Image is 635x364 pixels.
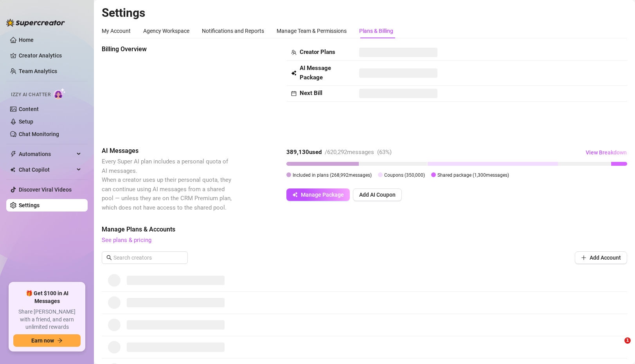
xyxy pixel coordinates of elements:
[57,338,63,343] span: arrow-right
[377,149,392,156] span: ( 63 %)
[102,237,151,244] a: See plans & pricing
[586,149,627,156] span: View Breakdown
[13,308,81,331] span: Share [PERSON_NAME] with a friend, and earn unlimited rewards
[102,158,232,211] span: Every Super AI plan includes a personal quota of AI messages. When a creator uses up their person...
[384,172,425,178] span: Coupons ( 350,000 )
[581,255,586,260] span: plus
[19,106,39,112] a: Content
[19,186,72,193] a: Discover Viral Videos
[300,48,335,56] strong: Creator Plans
[353,188,402,201] button: Add AI Coupon
[10,167,15,172] img: Chat Copilot
[359,27,393,35] div: Plans & Billing
[585,146,627,159] button: View Breakdown
[143,27,189,35] div: Agency Workspace
[10,151,16,157] span: thunderbolt
[19,163,74,176] span: Chat Copilot
[19,202,40,208] a: Settings
[102,5,627,20] h2: Settings
[11,91,50,99] span: Izzy AI Chatter
[202,27,264,35] div: Notifications and Reports
[102,225,627,234] span: Manage Plans & Accounts
[301,192,344,198] span: Manage Package
[286,149,322,156] strong: 389,130 used
[291,91,297,96] span: calendar
[19,49,81,62] a: Creator Analytics
[19,68,57,74] a: Team Analytics
[291,50,297,55] span: team
[54,88,66,99] img: AI Chatter
[19,118,33,125] a: Setup
[590,255,621,261] span: Add Account
[325,149,374,156] span: / 620,292 messages
[19,148,74,160] span: Automations
[608,337,627,356] iframe: Intercom live chat
[13,290,81,305] span: 🎁 Get $100 in AI Messages
[31,337,54,344] span: Earn now
[286,188,350,201] button: Manage Package
[359,192,396,198] span: Add AI Coupon
[106,255,112,260] span: search
[6,19,65,27] img: logo-BBDzfeDw.svg
[19,131,59,137] a: Chat Monitoring
[624,337,631,344] span: 1
[437,172,509,178] span: Shared package ( 1,300 messages)
[300,90,322,97] strong: Next Bill
[113,253,177,262] input: Search creators
[293,172,372,178] span: Included in plans ( 268,992 messages)
[102,146,233,156] span: AI Messages
[300,65,331,81] strong: AI Message Package
[277,27,347,35] div: Manage Team & Permissions
[102,27,131,35] div: My Account
[575,251,627,264] button: Add Account
[19,37,34,43] a: Home
[13,334,81,347] button: Earn nowarrow-right
[102,45,233,54] span: Billing Overview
